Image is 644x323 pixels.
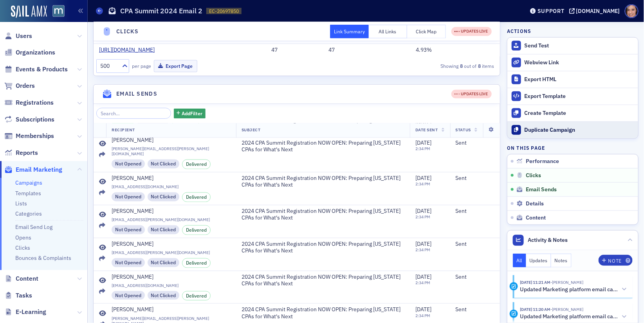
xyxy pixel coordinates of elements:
[132,62,151,69] label: per page
[148,192,180,201] div: Not Clicked
[451,27,492,36] div: UPDATES LIVE
[182,160,211,169] div: Delivered
[510,310,518,318] div: Activity
[16,48,55,57] span: Organizations
[112,137,231,144] a: [PERSON_NAME]
[455,28,488,34] div: UPDATES LIVE
[16,115,54,124] span: Subscriptions
[4,82,35,90] a: Orders
[148,291,180,300] div: Not Clicked
[52,5,65,17] img: SailAMX
[112,137,153,144] div: [PERSON_NAME]
[415,247,430,253] time: 2:34 PM
[174,109,206,118] button: AddFilter
[608,259,622,263] div: Note
[520,285,627,294] button: Updated Marketing platform email campaign: CPA Summit 2024 Email 2
[112,192,145,201] div: Not Opened
[4,308,46,316] a: E-Learning
[507,38,638,54] button: Send Test
[16,132,54,140] span: Memberships
[112,241,231,248] a: [PERSON_NAME]
[242,175,404,189] span: 2024 CPA Summit Registration NOW OPEN: Preparing [US_STATE] CPAs for What's Next
[415,274,431,281] span: [DATE]
[116,27,139,36] h4: Clicks
[367,62,494,69] div: Showing out of items
[112,147,231,157] span: [PERSON_NAME][EMAIL_ADDRESS][PERSON_NAME][DOMAIN_NAME]
[415,146,430,152] time: 2:34 PM
[100,62,117,70] div: 500
[507,144,639,151] h4: On this page
[154,60,197,72] button: Export Page
[513,254,526,267] button: All
[15,190,41,197] a: Templates
[4,48,55,57] a: Organizations
[120,6,202,16] h1: CPA Summit 2024 Email 2
[4,32,32,40] a: Users
[112,283,231,289] span: [EMAIL_ADDRESS][DOMAIN_NAME]
[455,91,488,97] div: UPDATES LIVE
[4,165,62,174] a: Email Marketing
[242,127,261,133] span: Subject
[182,258,211,268] div: Delivered
[112,307,153,314] div: [PERSON_NAME]
[4,291,32,300] a: Tasks
[525,59,634,66] div: Webview Link
[415,127,438,133] span: Date Sent
[415,208,431,215] span: [DATE]
[112,175,231,182] a: [PERSON_NAME]
[15,210,42,217] a: Categories
[16,291,32,300] span: Tasks
[415,306,431,313] span: [DATE]
[569,8,623,14] button: [DOMAIN_NAME]
[15,244,30,251] a: Clicks
[16,308,46,316] span: E-Learning
[4,132,54,140] a: Memberships
[507,54,638,71] a: Webview Link
[4,149,38,157] a: Reports
[271,47,317,54] div: 47
[15,200,27,207] a: Lists
[415,313,430,319] time: 2:34 PM
[242,241,404,255] span: 2024 CPA Summit Registration NOW OPEN: Preparing [US_STATE] CPAs for What's Next
[16,165,62,174] span: Email Marketing
[116,90,157,98] h4: Email Sends
[112,274,153,281] div: [PERSON_NAME]
[99,47,161,54] a: [URL][DOMAIN_NAME]
[525,110,634,117] div: Create Template
[4,98,54,107] a: Registrations
[456,208,494,215] div: Sent
[16,82,35,90] span: Orders
[415,241,431,248] span: [DATE]
[15,223,52,230] a: Email Send Log
[507,105,638,122] a: Create Template
[148,258,180,267] div: Not Clicked
[599,255,633,266] button: Note
[407,25,446,38] button: Click Map
[96,108,171,119] input: Search…
[4,65,68,74] a: Events & Products
[415,140,431,147] span: [DATE]
[625,4,639,18] span: Profile
[328,47,405,54] div: 47
[507,122,638,138] button: Duplicate Campaign
[112,160,145,168] div: Not Opened
[112,175,153,182] div: [PERSON_NAME]
[16,274,38,283] span: Content
[525,127,634,134] div: Duplicate Campaign
[330,25,369,38] button: Link Summary
[242,140,404,154] span: 2024 CPA Summit Registration NOW OPEN: Preparing [US_STATE] CPAs for What's Next
[4,115,54,124] a: Subscriptions
[520,286,618,293] h5: Updated Marketing platform email campaign: CPA Summit 2024 Email 2
[112,250,231,256] span: [EMAIL_ADDRESS][PERSON_NAME][DOMAIN_NAME]
[550,279,583,285] span: Rachel Abell
[538,7,565,15] div: Support
[456,140,494,147] div: Sent
[451,90,492,99] div: UPDATES LIVE
[477,62,482,69] strong: 8
[415,214,430,220] time: 2:34 PM
[525,93,634,100] div: Export Template
[16,65,68,74] span: Events & Products
[112,307,231,314] a: [PERSON_NAME]
[507,88,638,105] a: Export Template
[510,282,518,290] div: Activity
